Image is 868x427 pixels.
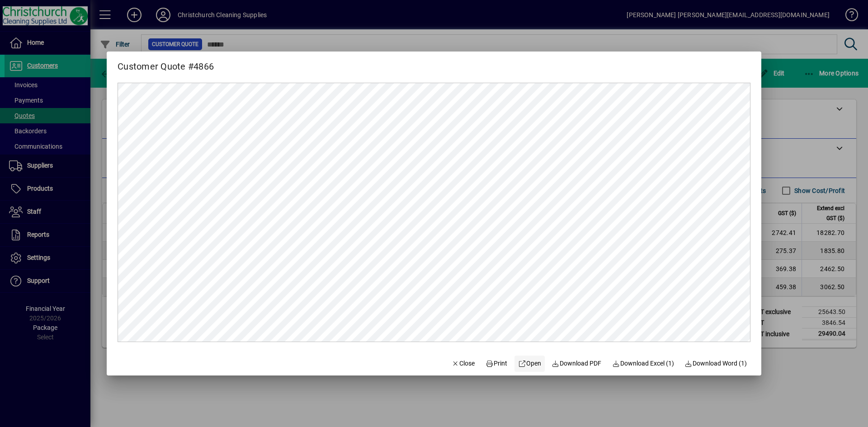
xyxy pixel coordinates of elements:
span: Print [486,359,507,368]
button: Print [482,356,511,372]
h2: Customer Quote #4866 [107,52,225,74]
span: Close [452,359,475,368]
button: Close [448,356,479,372]
span: Open [518,359,541,368]
button: Download Excel (1) [609,356,678,372]
span: Download PDF [552,359,602,368]
button: Download Word (1) [681,356,751,372]
span: Download Word (1) [685,359,747,368]
a: Open [514,356,545,372]
a: Download PDF [548,356,605,372]
span: Download Excel (1) [612,359,674,368]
